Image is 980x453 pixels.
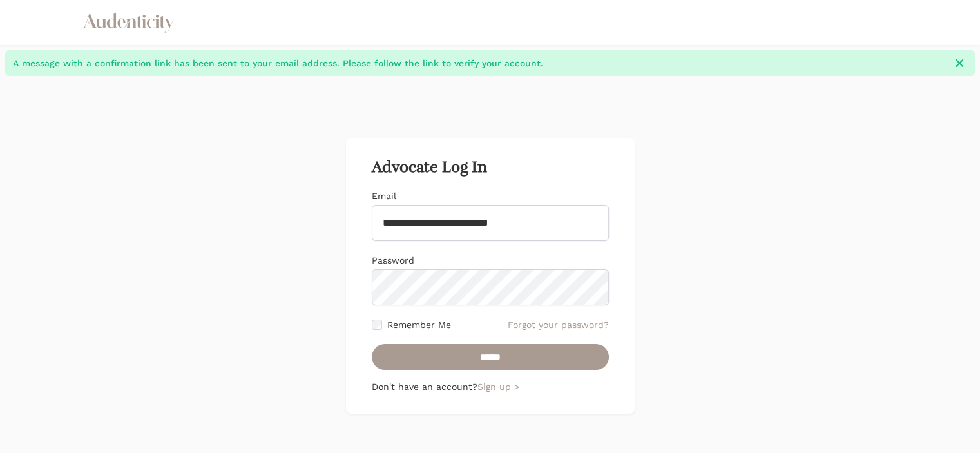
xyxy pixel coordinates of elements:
p: Don't have an account? [372,380,609,393]
label: Password [372,255,414,265]
label: Remember Me [387,318,451,331]
label: Email [372,191,396,201]
h2: Advocate Log In [372,159,609,177]
span: A message with a confirmation link has been sent to your email address. Please follow the link to... [13,57,945,70]
a: Sign up > [477,381,519,392]
a: Forgot your password? [508,318,609,331]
